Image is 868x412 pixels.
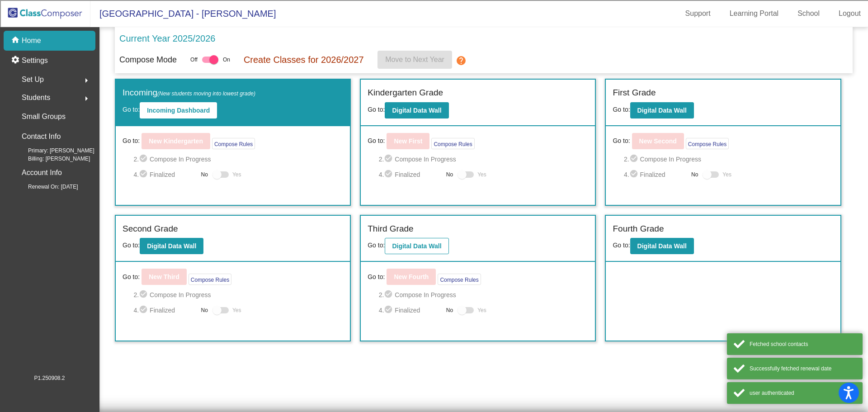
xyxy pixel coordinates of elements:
button: New Fourth [387,269,436,285]
b: New Fourth [394,273,429,280]
div: Home [4,4,189,12]
span: No [446,306,453,314]
span: 2. Compose In Progress [133,154,343,165]
p: Current Year 2025/2026 [119,32,215,45]
span: Yes [232,305,241,316]
span: Yes [722,169,731,180]
span: 4. Finalized [133,305,196,316]
div: TODO: put dlg title [4,176,864,184]
div: Visual Art [4,168,864,176]
div: MOVE [4,259,864,267]
div: Print [4,111,864,119]
span: Go to: [613,106,630,113]
b: Incoming Dashboard [147,107,210,114]
div: Rename [4,70,864,78]
b: New Kindergarten [149,137,203,145]
span: Go to: [123,136,140,146]
span: No [446,170,453,179]
mat-icon: home [11,35,22,46]
button: New Second [632,133,684,149]
div: CANCEL [4,194,864,202]
b: New Third [149,273,179,280]
button: Digital Data Wall [630,238,694,254]
mat-icon: check_circle [139,154,150,165]
button: Incoming Dashboard [140,102,217,118]
button: Compose Rules [212,138,255,149]
span: 4. Finalized [133,169,196,180]
span: Students [22,91,50,104]
span: Primary: [PERSON_NAME] [14,147,94,155]
span: (New students moving into lowest grade) [157,90,255,97]
mat-icon: check_circle [629,169,640,180]
span: Yes [477,305,486,316]
p: Small Groups [22,110,66,123]
b: New First [394,137,422,145]
div: JOURNAL [4,299,864,308]
p: Compose Mode [119,54,177,66]
b: Digital Data Wall [637,242,687,250]
mat-icon: check_circle [629,154,640,165]
mat-icon: check_circle [384,154,395,165]
span: Yes [232,169,241,180]
button: New First [387,133,429,149]
span: Go to: [368,136,385,146]
div: DELETE [4,226,864,234]
div: Add Outline Template [4,119,864,127]
input: Search sources [4,316,84,325]
button: Compose Rules [189,274,231,285]
label: Third Grade [368,223,413,236]
button: Digital Data Wall [630,102,694,118]
div: New source [4,267,864,275]
b: Digital Data Wall [147,242,196,250]
span: Renewal On: [DATE] [14,183,78,191]
b: Digital Data Wall [392,107,441,114]
button: Compose Rules [431,138,474,149]
p: Create Classes for 2026/2027 [244,53,364,66]
span: Go to: [368,106,385,113]
label: Second Grade [123,223,178,236]
span: Move to Next Year [385,56,444,63]
div: Move to ... [4,234,864,242]
mat-icon: check_circle [139,289,150,300]
div: Successfully fetched renewal date [750,365,856,373]
mat-icon: check_circle [384,305,395,316]
mat-icon: check_circle [139,169,150,180]
div: Journal [4,135,864,143]
span: 2. Compose In Progress [379,289,589,300]
mat-icon: arrow_right [81,93,92,104]
div: Newspaper [4,152,864,160]
button: Digital Data Wall [140,238,203,254]
mat-icon: check_circle [384,169,395,180]
span: Go to: [613,242,630,249]
span: Go to: [368,272,385,282]
span: 4. Finalized [624,169,687,180]
div: Download [4,103,864,111]
p: Settings [22,55,48,66]
span: 2. Compose In Progress [624,154,834,165]
input: Search outlines [4,12,84,21]
label: Fourth Grade [613,223,664,236]
span: Go to: [123,242,140,249]
button: Move to Next Year [377,51,452,69]
div: Search for Source [4,127,864,135]
span: 2. Compose In Progress [133,289,343,300]
p: Account Info [22,166,62,179]
span: 4. Finalized [379,169,442,180]
mat-icon: help [456,55,467,66]
b: Digital Data Wall [637,107,687,114]
mat-icon: arrow_right [81,75,92,86]
span: Go to: [123,272,140,282]
button: Digital Data Wall [385,102,448,118]
span: No [201,306,208,314]
div: Delete [4,46,864,54]
mat-icon: settings [11,55,22,66]
span: Off [190,56,198,64]
button: Digital Data Wall [385,238,448,254]
b: Digital Data Wall [392,242,441,250]
b: New Second [639,137,677,145]
button: New Kindergarten [142,133,210,149]
span: 2. Compose In Progress [379,154,589,165]
div: MORE [4,308,864,316]
div: Rename Outline [4,95,864,103]
div: WEBSITE [4,291,864,299]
